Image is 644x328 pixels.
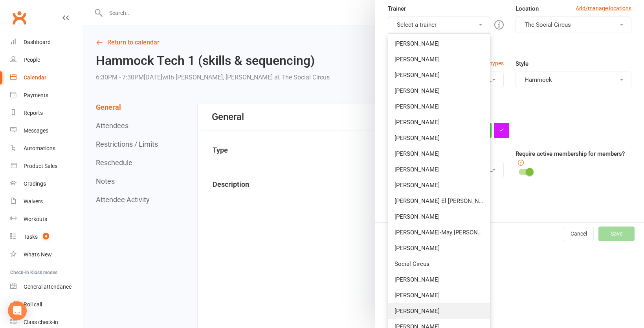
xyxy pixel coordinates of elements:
[10,69,83,87] a: Calendar
[516,59,528,68] label: Style
[516,4,539,13] label: Location
[388,114,490,130] a: [PERSON_NAME]
[388,99,490,114] a: [PERSON_NAME]
[388,146,490,162] a: [PERSON_NAME]
[388,33,504,48] div: Please select at least one trainer
[388,225,490,240] a: [PERSON_NAME]-May [PERSON_NAME]
[24,198,43,205] div: Waivers
[10,210,83,228] a: Workouts
[10,51,83,69] a: People
[24,74,46,81] div: Calendar
[388,272,490,287] a: [PERSON_NAME]
[24,284,72,290] div: General attendance
[10,33,83,51] a: Dashboard
[388,240,490,256] a: [PERSON_NAME]
[43,233,49,240] span: 4
[10,157,83,175] a: Product Sales
[388,177,490,193] a: [PERSON_NAME]
[388,67,490,83] a: [PERSON_NAME]
[24,127,48,134] div: Messages
[24,163,57,169] div: Product Sales
[388,36,490,52] a: [PERSON_NAME]
[24,234,38,240] div: Tasks
[10,122,83,140] a: Messages
[24,110,43,116] div: Reports
[10,87,83,104] a: Payments
[516,150,625,157] label: Require active membership for members?
[564,227,594,241] button: Cancel
[388,162,490,177] a: [PERSON_NAME]
[388,4,406,13] label: Trainer
[576,4,631,13] a: Add/manage locations
[388,209,490,225] a: [PERSON_NAME]
[388,256,490,272] a: Social Circus
[10,140,83,157] a: Automations
[24,39,51,45] div: Dashboard
[24,301,42,308] div: Roll call
[10,175,83,193] a: Gradings
[10,278,83,296] a: General attendance kiosk mode
[516,72,631,88] button: Hammock
[10,296,83,313] a: Roll call
[24,181,46,187] div: Gradings
[516,17,631,33] button: The Social Circus
[388,83,490,99] a: [PERSON_NAME]
[388,287,490,303] a: [PERSON_NAME]
[24,145,55,151] div: Automations
[388,130,490,146] a: [PERSON_NAME]
[24,251,52,258] div: What's New
[24,319,58,325] div: Class check-in
[388,52,490,67] a: [PERSON_NAME]
[10,193,83,210] a: Waivers
[24,92,48,98] div: Payments
[24,216,47,222] div: Workouts
[388,17,490,33] button: Select a trainer
[10,104,83,122] a: Reports
[8,301,27,320] div: Open Intercom Messenger
[388,303,490,319] a: [PERSON_NAME]
[525,21,571,28] span: The Social Circus
[10,228,83,246] a: Tasks 4
[9,8,29,28] a: Clubworx
[24,57,40,63] div: People
[10,246,83,264] a: What's New
[388,193,490,209] a: [PERSON_NAME] El [PERSON_NAME]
